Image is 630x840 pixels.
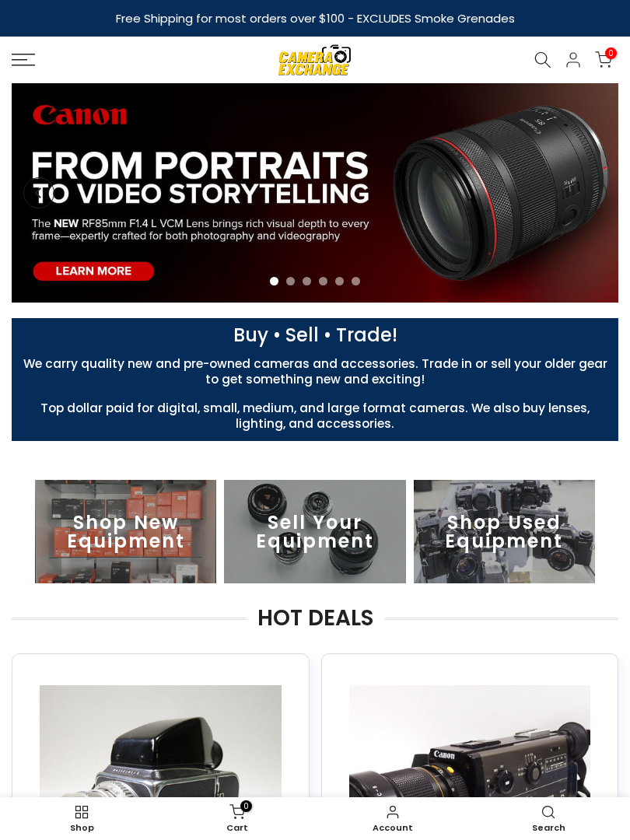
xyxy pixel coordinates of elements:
li: Page dot 6 [352,277,360,285]
a: Shop [4,801,159,836]
strong: Free Shipping for most orders over $100 - EXCLUDES Smoke Grenades [116,10,515,26]
span: 0 [240,800,252,812]
li: Page dot 5 [335,277,344,285]
li: Page dot 2 [286,277,295,285]
a: 0 Cart [159,801,315,836]
p: We carry quality new and pre-owned cameras and accessories. Trade in or sell your older gear to g... [4,356,626,387]
li: Page dot 1 [270,277,278,285]
li: Page dot 3 [303,277,311,285]
button: Previous [23,177,54,208]
p: Buy • Sell • Trade! [4,327,626,343]
span: Shop [12,824,152,832]
button: Next [576,177,607,208]
span: 0 [605,47,617,59]
span: Search [478,824,618,832]
p: Top dollar paid for digital, small, medium, and large format cameras. We also buy lenses, lightin... [4,401,626,432]
a: Account [315,801,471,836]
span: Account [323,824,463,832]
span: Cart [167,824,307,832]
a: 0 [595,51,612,68]
span: HOT DEALS [246,607,385,630]
a: Search [471,801,626,836]
li: Page dot 4 [319,277,327,285]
